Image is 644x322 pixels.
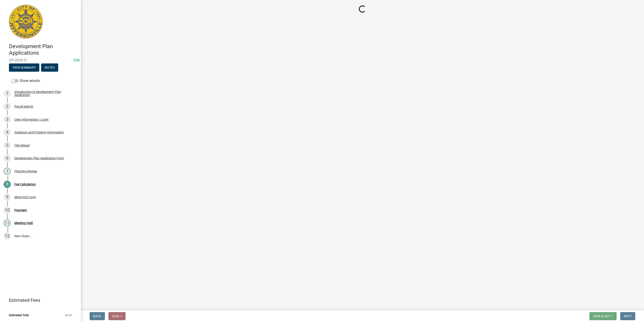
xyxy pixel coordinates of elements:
[14,118,49,121] div: User Information / Login
[14,144,30,147] div: File Upload
[9,58,72,62] span: DP-2025-21
[9,5,43,38] img: City of Jeffersonville, Indiana
[14,183,36,186] div: Fee Calculation
[14,105,33,108] div: Parcel search
[4,296,74,305] a: Estimated Fees
[9,63,39,72] button: View Summary
[14,90,74,97] div: Introduction to Development Plan Application
[9,66,39,70] wm-modal-confirm: Summary
[624,314,632,318] span: Next
[593,314,610,318] span: Save & Exit
[14,170,37,173] div: Planning Review
[14,157,64,160] div: Development Plan Application Form
[4,116,11,123] div: 3
[14,196,36,199] div: More Info Form
[9,43,77,56] h4: Development Plan Applications
[4,194,11,201] div: 9
[4,219,11,227] div: 11
[4,103,11,110] div: 2
[589,312,617,320] button: Save & Exit
[4,142,11,149] div: 5
[9,314,29,317] span: Estimated Total
[14,221,33,225] div: Meeting Hold
[93,314,101,318] span: Back
[41,66,58,70] wm-modal-confirm: Notes
[65,314,72,317] span: $0.00
[41,63,58,72] button: Notes
[74,58,80,62] wm-modal-confirm: Edit Application Number
[11,78,40,83] label: Show emails
[4,207,11,214] div: 10
[620,312,635,320] button: Next
[4,90,11,97] div: 1
[74,58,80,62] a: Edit
[4,129,11,136] div: 4
[90,312,105,320] button: Back
[4,155,11,162] div: 6
[14,131,64,134] div: Applicant and Property Information
[108,312,126,320] button: Void
[4,232,11,240] div: 12
[14,209,27,212] div: Payment
[4,181,11,188] div: 8
[4,168,11,175] div: 7
[112,314,119,318] span: Void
